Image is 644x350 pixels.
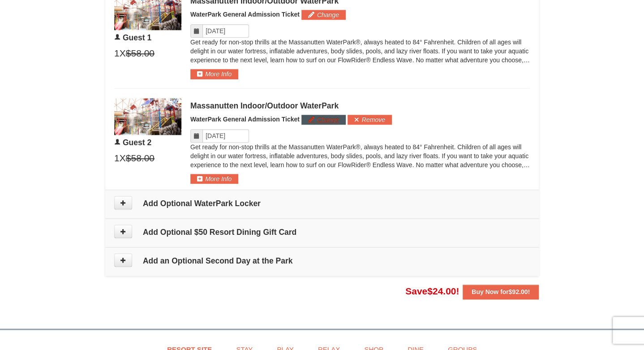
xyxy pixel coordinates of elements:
strong: Buy Now for ! [472,288,530,295]
h4: Add an Optional Second Day at the Park [114,256,530,265]
span: $58.00 [126,151,155,165]
button: More Info [190,174,238,184]
span: Guest 1 [123,33,151,42]
div: Massanutten Indoor/Outdoor WaterPark [190,101,530,110]
p: Get ready for non-stop thrills at the Massanutten WaterPark®, always heated to 84° Fahrenheit. Ch... [190,38,530,65]
button: More Info [190,69,238,79]
button: Change [301,10,346,20]
p: Get ready for non-stop thrills at the Massanutten WaterPark®, always heated to 84° Fahrenheit. Ch... [190,143,530,169]
span: Save ! [405,286,459,296]
button: Remove [348,115,392,125]
span: $92.00 [509,288,528,295]
span: $58.00 [126,47,155,60]
span: 1 [114,47,120,60]
span: Guest 2 [123,138,151,147]
span: 1 [114,151,120,165]
span: WaterPark General Admission Ticket [190,11,300,18]
span: X [120,47,126,60]
span: X [120,151,126,165]
span: WaterPark General Admission Ticket [190,116,300,123]
span: $24.00 [427,286,456,296]
h4: Add Optional WaterPark Locker [114,199,530,208]
button: Change [301,115,346,125]
img: 6619917-1403-22d2226d.jpg [114,98,181,135]
h4: Add Optional $50 Resort Dining Gift Card [114,228,530,237]
button: Buy Now for$92.00! [463,285,539,299]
